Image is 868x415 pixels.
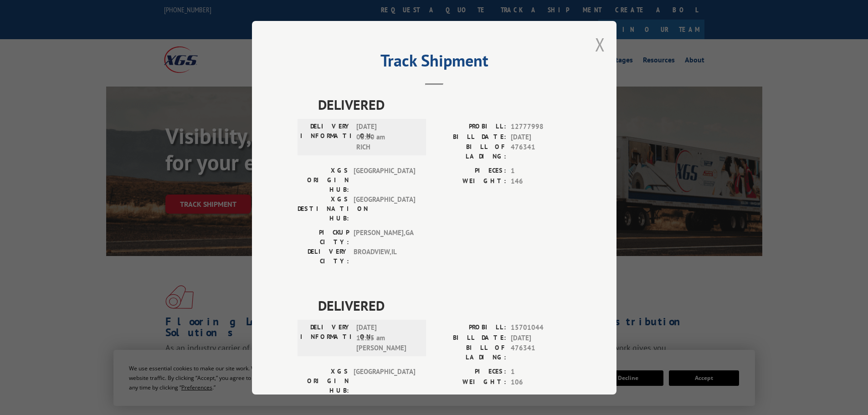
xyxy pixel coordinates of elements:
[356,122,418,153] span: [DATE] 08:30 am RICH
[511,122,571,132] span: 12777998
[511,333,571,343] span: [DATE]
[354,166,415,195] span: [GEOGRAPHIC_DATA]
[298,54,571,72] h2: Track Shipment
[298,166,349,195] label: XGS ORIGIN HUB:
[434,323,506,333] label: PROBILL:
[354,247,415,266] span: BROADVIEW , IL
[354,195,415,223] span: [GEOGRAPHIC_DATA]
[511,176,571,186] span: 146
[434,333,506,343] label: BILL DATE:
[511,367,571,377] span: 1
[298,367,349,395] label: XGS ORIGIN HUB:
[511,323,571,333] span: 15701044
[511,142,571,161] span: 476341
[298,228,349,247] label: PICKUP CITY:
[318,295,571,316] span: DELIVERED
[354,367,415,395] span: [GEOGRAPHIC_DATA]
[434,166,506,176] label: PIECES:
[434,377,506,387] label: WEIGHT:
[511,343,571,362] span: 476341
[434,367,506,377] label: PIECES:
[511,132,571,142] span: [DATE]
[511,377,571,387] span: 106
[354,228,415,247] span: [PERSON_NAME] , GA
[434,176,506,186] label: WEIGHT:
[434,343,506,362] label: BILL OF LADING:
[434,142,506,161] label: BILL OF LADING:
[300,323,352,354] label: DELIVERY INFORMATION:
[434,122,506,132] label: PROBILL:
[434,132,506,142] label: BILL DATE:
[511,166,571,176] span: 1
[318,94,571,115] span: DELIVERED
[595,32,605,56] button: Close modal
[298,247,349,266] label: DELIVERY CITY:
[356,323,418,354] span: [DATE] 11:15 am [PERSON_NAME]
[300,122,352,153] label: DELIVERY INFORMATION:
[298,195,349,223] label: XGS DESTINATION HUB:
